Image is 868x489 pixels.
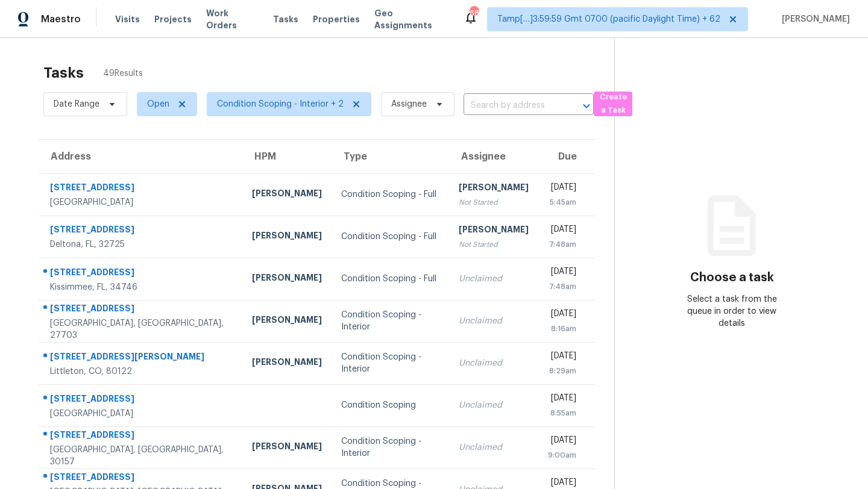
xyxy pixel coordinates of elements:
[252,187,322,202] div: [PERSON_NAME]
[252,229,322,244] div: [PERSON_NAME]
[341,188,440,201] div: Condition Scoping - Full
[50,429,233,444] div: [STREET_ADDRESS]
[39,140,242,173] th: Address
[538,140,595,173] th: Due
[50,444,233,468] div: [GEOGRAPHIC_DATA], [GEOGRAPHIC_DATA], 30157
[50,238,233,251] div: Deltona, FL, 32725
[470,7,478,19] div: 688
[578,98,595,114] button: Open
[459,196,529,208] div: Not Started
[341,231,440,243] div: Condition Scoping - Full
[341,309,440,333] div: Condition Scoping - Interior
[341,435,440,459] div: Condition Scoping - Interior
[313,13,360,25] span: Properties
[548,434,576,449] div: [DATE]
[391,98,427,110] span: Assignee
[459,357,529,369] div: Unclaimed
[673,293,790,329] div: Select a task from the queue in order to view details
[50,366,233,378] div: Littleton, CO, 80122
[777,13,850,25] span: [PERSON_NAME]
[548,266,576,281] div: [DATE]
[115,13,140,25] span: Visits
[459,315,529,327] div: Unclaimed
[548,365,576,377] div: 8:29am
[548,407,576,419] div: 8:55am
[147,98,169,110] span: Open
[50,302,233,317] div: [STREET_ADDRESS]
[252,314,322,329] div: [PERSON_NAME]
[217,98,344,110] span: Condition Scoping - Interior + 2
[50,281,233,293] div: Kissimmee, FL, 34746
[332,140,450,173] th: Type
[459,273,529,285] div: Unclaimed
[43,67,84,79] h2: Tasks
[548,308,576,323] div: [DATE]
[497,13,720,25] span: Tamp[…]3:59:59 Gmt 0700 (pacific Daylight Time) + 62
[252,272,322,287] div: [PERSON_NAME]
[50,223,233,238] div: [STREET_ADDRESS]
[374,7,449,31] span: Geo Assignments
[548,449,576,461] div: 9:00am
[548,323,576,335] div: 8:16am
[50,317,233,341] div: [GEOGRAPHIC_DATA], [GEOGRAPHIC_DATA], 27703
[154,13,192,25] span: Projects
[50,266,233,281] div: [STREET_ADDRESS]
[341,351,440,375] div: Condition Scoping - Interior
[459,399,529,411] div: Unclaimed
[50,471,233,486] div: [STREET_ADDRESS]
[54,98,99,110] span: Date Range
[103,67,143,79] span: 49 Results
[690,272,774,284] h3: Choose a task
[50,408,233,420] div: [GEOGRAPHIC_DATA]
[459,223,529,238] div: [PERSON_NAME]
[459,238,529,251] div: Not Started
[459,181,529,196] div: [PERSON_NAME]
[242,140,332,173] th: HPM
[548,350,576,365] div: [DATE]
[50,181,233,196] div: [STREET_ADDRESS]
[41,13,81,25] span: Maestro
[548,392,576,407] div: [DATE]
[594,92,632,116] button: Create a Task
[464,96,560,115] input: Search by address
[50,393,233,408] div: [STREET_ADDRESS]
[449,140,538,173] th: Assignee
[548,196,576,208] div: 5:45am
[548,181,576,196] div: [DATE]
[50,196,233,208] div: [GEOGRAPHIC_DATA]
[459,441,529,453] div: Unclaimed
[548,223,576,238] div: [DATE]
[600,90,626,118] span: Create a Task
[341,399,440,411] div: Condition Scoping
[252,356,322,371] div: [PERSON_NAME]
[341,273,440,285] div: Condition Scoping - Full
[252,440,322,455] div: [PERSON_NAME]
[50,350,233,366] div: [STREET_ADDRESS][PERSON_NAME]
[548,281,576,293] div: 7:48am
[548,238,576,251] div: 7:48am
[206,7,259,31] span: Work Orders
[273,15,298,23] span: Tasks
